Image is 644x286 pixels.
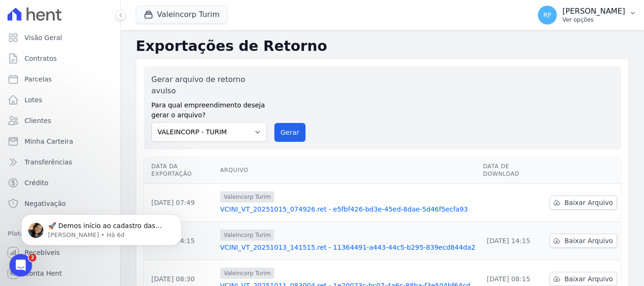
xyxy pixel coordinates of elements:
[151,74,267,97] label: Gerar arquivo de retorno avulso
[4,49,116,68] a: Contratos
[136,6,228,24] button: Valeincorp Turim
[4,243,116,262] a: Recebíveis
[564,274,613,284] span: Baixar Arquivo
[144,184,216,222] td: [DATE] 07:49
[562,16,625,24] p: Ver opções
[9,254,32,277] iframe: Intercom live chat
[41,36,163,45] p: Message from Adriane, sent Há 6d
[550,272,617,286] a: Baixar Arquivo
[4,153,116,172] a: Transferências
[220,243,476,252] a: VCINI_VT_20251013_141515.ret - 11364491-a443-44c5-b295-839ecd844da2
[29,254,36,261] span: 2
[220,229,275,241] span: Valeincorp Turim
[220,191,275,203] span: Valeincorp Turim
[530,2,644,28] button: RF [PERSON_NAME] Ver opções
[4,90,116,109] a: Lotes
[550,196,617,210] a: Baixar Arquivo
[136,38,629,55] h2: Exportações de Retorno
[25,178,49,188] span: Crédito
[7,195,196,261] iframe: Intercom notifications mensagem
[479,222,546,260] td: [DATE] 14:15
[4,28,116,47] a: Visão Geral
[41,27,161,222] span: 🚀 Demos início ao cadastro das Contas Digitais Arke! Iniciamos a abertura para clientes do modelo...
[274,123,305,142] button: Gerar
[4,194,116,213] a: Negativação
[562,7,625,16] p: [PERSON_NAME]
[25,137,73,146] span: Minha Carteira
[564,236,613,245] span: Baixar Arquivo
[216,157,479,184] th: Arquivo
[4,111,116,130] a: Clientes
[4,264,116,283] a: Conta Hent
[479,157,546,184] th: Data de Download
[25,54,57,63] span: Contratos
[25,33,62,42] span: Visão Geral
[220,268,275,279] span: Valeincorp Turim
[151,97,267,120] label: Para qual empreendimento deseja gerar o arquivo?
[25,95,42,105] span: Lotes
[25,269,62,278] span: Conta Hent
[564,198,613,207] span: Baixar Arquivo
[4,70,116,89] a: Parcelas
[25,157,72,167] span: Transferências
[543,12,552,18] span: RF
[220,204,476,214] a: VCINI_VT_20251015_074926.ret - e5fbf426-bd3e-45ed-8dae-5d46f5ecfa93
[25,116,51,125] span: Clientes
[4,173,116,192] a: Crédito
[25,74,52,84] span: Parcelas
[144,157,216,184] th: Data da Exportação
[4,132,116,151] a: Minha Carteira
[550,234,617,248] a: Baixar Arquivo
